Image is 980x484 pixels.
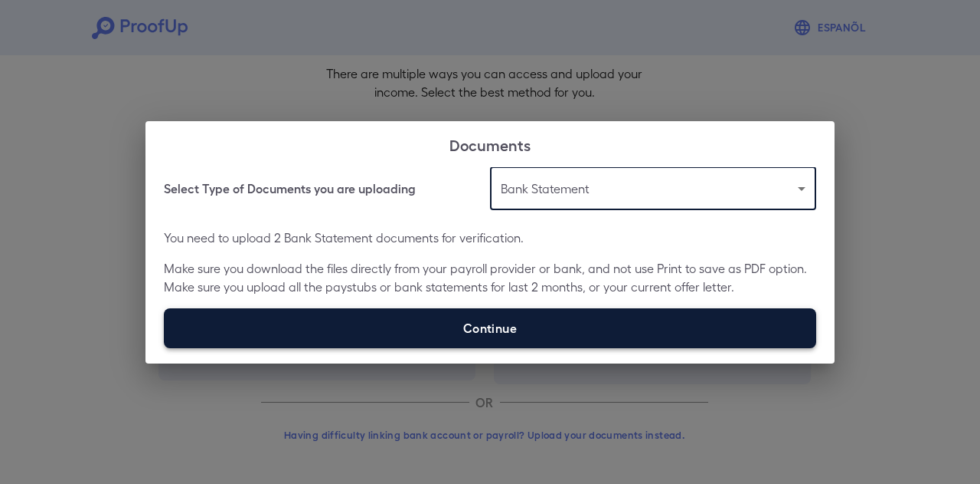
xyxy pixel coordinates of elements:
[490,167,816,210] div: Bank Statement
[164,308,816,348] label: Continue
[145,121,835,167] h2: Documents
[164,259,816,296] p: Make sure you download the files directly from your payroll provider or bank, and not use Print t...
[164,229,816,247] p: You need to upload 2 Bank Statement documents for verification.
[164,179,416,198] h6: Select Type of Documents you are uploading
